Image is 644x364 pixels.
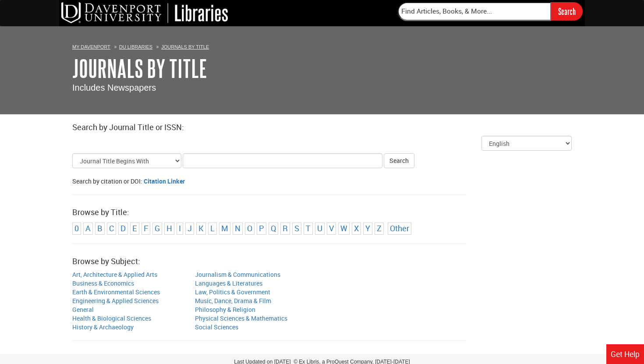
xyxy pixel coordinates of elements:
a: Browse by U [317,223,322,233]
a: Browse by L [210,223,215,233]
h2: Browse by Title: [72,208,572,217]
a: Browse by B [97,223,103,233]
a: Browse by I [179,223,181,233]
h2: Search by Journal Title or ISSN: [72,123,572,132]
a: Browse by G [155,223,160,233]
li: Browse by letter [219,223,230,235]
li: Browse by letter [152,223,162,235]
a: Get Help [606,344,644,364]
a: Earth & Environmental Sciences [72,288,160,296]
li: Browse by letter [177,223,183,235]
li: Browse by letter [304,223,313,235]
a: Health & Biological Sciences [72,314,151,322]
a: Browse by S [294,223,299,233]
a: Philosophy & Religion [195,305,255,314]
a: Art, Architecture & Applied Arts [72,270,157,279]
a: Engineering & Applied Sciences [72,297,159,305]
li: Browse by letter [327,223,336,235]
a: Browse by M [221,223,228,233]
a: Browse by C [109,223,114,233]
a: Law, Politics & Government [195,288,270,296]
a: History & Archaeology [72,323,134,331]
li: Browse by letter [142,223,150,235]
li: Browse by letter [280,223,290,235]
img: DU Libraries [61,2,228,23]
a: My Davenport [72,44,110,49]
a: Citation Linker [144,177,185,185]
li: Browse by letter [363,223,372,235]
a: Journals By Title [72,55,207,82]
a: Browse by A [85,223,91,233]
a: DU Libraries [119,44,152,49]
a: Browse by Z [377,223,382,233]
a: Browse by O [247,223,252,233]
a: Browse by N [235,223,241,233]
a: Browse by other [390,223,409,233]
button: Search [384,153,414,168]
li: Browse by letter [107,223,116,235]
a: Browse by W [340,223,347,233]
input: Find Articles, Books, & More... [398,2,551,21]
a: Browse by F [144,223,148,233]
li: Browse by letter [352,223,361,235]
a: Browse by J [188,223,192,233]
a: Browse by E [132,223,137,233]
a: Browse by Q [271,223,276,233]
li: Browse by letter [130,223,139,235]
li: Browse by letter [95,223,105,235]
li: Browse by letter [257,223,266,235]
h2: Browse by Subject: [72,257,572,266]
li: Browse by letter [233,223,243,235]
a: Languages & Literatures [195,279,262,287]
p: Includes Newspapers [72,81,572,94]
a: Browse by V [329,223,334,233]
a: Browse by Y [365,223,370,233]
a: Browse by H [166,223,172,233]
a: Social Sciences [195,323,238,331]
li: Browse by letter [164,223,174,235]
li: Browse by letter [196,223,206,235]
a: Browse by P [259,223,264,233]
a: Browse by K [198,223,204,233]
a: Browse by 0 [74,223,79,233]
a: Browse by R [283,223,288,233]
li: Browse by letter [208,223,217,235]
li: Browse by letter [185,223,194,235]
li: Browse by letter [375,223,384,235]
li: Browse by letter [269,223,278,235]
a: Business & Economics [72,279,134,287]
li: Browse by letter [292,223,301,235]
input: Search [551,2,583,20]
a: General [72,305,94,314]
a: Browse by D [120,223,126,233]
li: Browse by letter [245,223,255,235]
li: Browse by letter [118,223,128,235]
a: Music, Dance, Drama & Film [195,297,271,305]
a: Browse by X [354,223,359,233]
li: Browse by letter [315,223,325,235]
span: Search by citation or DOI: [72,177,142,185]
ol: Breadcrumbs [72,42,572,51]
a: Browse by T [306,223,311,233]
li: Browse by letter [72,223,81,235]
a: Journalism & Communications [195,270,280,279]
li: Browse by letter [338,223,350,235]
a: Physical Sciences & Mathematics [195,314,287,322]
a: Journals By Title [161,44,209,49]
li: Browse by letter [83,223,93,235]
